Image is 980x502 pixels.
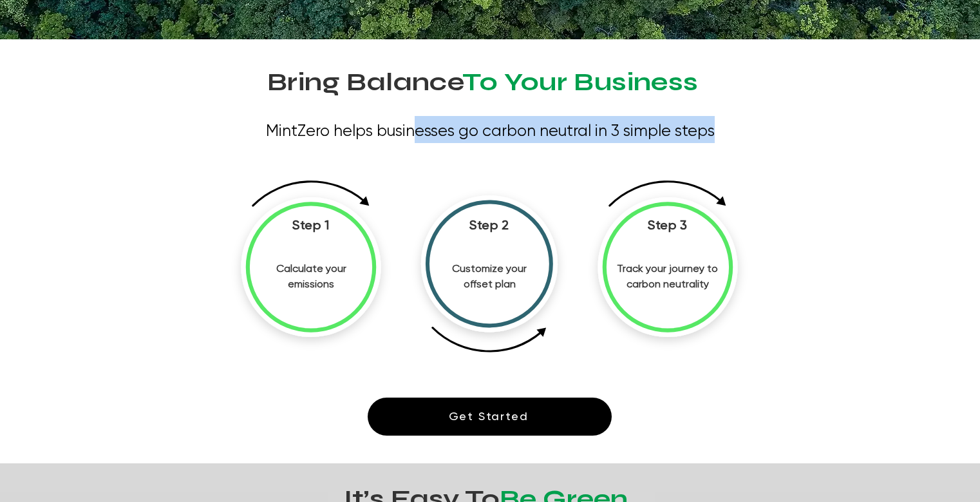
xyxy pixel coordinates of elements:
[292,220,330,233] span: Step 1
[648,220,688,233] span: Step 3
[276,264,346,289] span: Calculate your emissions
[462,66,698,97] span: To Your Business
[617,264,718,289] span: Track your journey to carbon neutrality
[469,220,509,233] span: Step 2
[449,410,529,424] span: Get Started
[266,124,715,140] span: MintZero helps businesses go carbon neutral in 3 simple steps
[267,66,462,97] span: Bring Balance
[742,447,980,502] iframe: Wix Chat
[452,264,527,289] span: Customize your offset plan
[368,398,612,436] a: Get Started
